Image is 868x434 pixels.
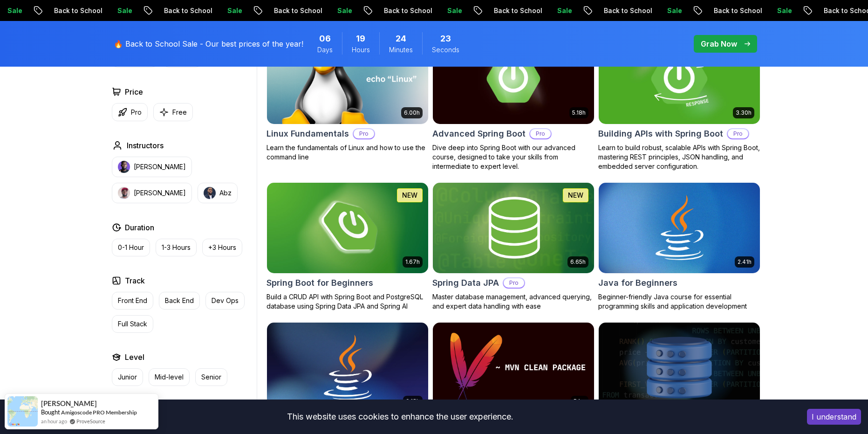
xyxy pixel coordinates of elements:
img: instructor img [204,187,216,199]
p: NEW [402,191,417,200]
img: instructor img [118,187,130,199]
p: Pro [354,129,374,138]
img: instructor img [118,161,130,173]
h2: Spring Data JPA [432,276,499,289]
p: 2.41h [738,258,752,266]
h2: Level [125,351,144,363]
p: Learn to build robust, scalable APIs with Spring Boot, mastering REST principles, JSON handling, ... [598,143,760,171]
button: Accept cookies [807,409,861,425]
p: Sale [767,6,797,15]
h2: Java for Beginners [598,276,677,289]
p: Back to School [374,6,437,15]
p: NEW [568,191,583,200]
h2: Instructors [127,140,164,151]
p: 54m [574,398,586,405]
img: Building APIs with Spring Boot card [595,31,764,126]
span: 19 Hours [356,32,365,45]
button: Mid-level [149,368,190,386]
img: Maven Essentials card [433,323,594,413]
button: instructor img[PERSON_NAME] [112,183,192,203]
a: Advanced Spring Boot card5.18hAdvanced Spring BootProDive deep into Spring Boot with our advanced... [432,33,595,171]
button: Free [153,103,193,121]
h2: Building APIs with Spring Boot [598,127,723,140]
p: Back to School [264,6,328,15]
button: instructor imgAbz [198,183,238,203]
span: Seconds [432,45,459,55]
p: 🔥 Back to School Sale - Our best prices of the year! [114,38,303,49]
button: Dev Ops [205,292,245,310]
p: Sale [657,6,687,15]
p: Sale [108,6,137,15]
p: Abz [219,188,232,198]
span: Hours [352,45,370,55]
p: 1.67h [405,258,420,266]
p: Master database management, advanced querying, and expert data handling with ease [432,292,595,311]
button: +3 Hours [202,239,242,256]
h2: Track [125,275,145,286]
img: Linux Fundamentals card [267,34,428,124]
p: Learn the fundamentals of Linux and how to use the command line [267,143,429,162]
p: Mid-level [155,372,184,382]
button: 1-3 Hours [156,239,197,256]
p: Back to School [154,6,218,15]
p: 3.30h [736,109,752,117]
button: Back End [159,292,200,310]
p: Free [172,108,187,117]
a: Linux Fundamentals card6.00hLinux FundamentalsProLearn the fundamentals of Linux and how to use t... [267,33,429,162]
p: Back End [165,296,194,305]
a: Spring Boot for Beginners card1.67hNEWSpring Boot for BeginnersBuild a CRUD API with Spring Boot ... [267,182,429,311]
span: Days [317,45,333,55]
button: Front End [112,292,153,310]
p: Back to School [484,6,547,15]
p: Sale [328,6,357,15]
img: Advanced Databases card [599,323,760,413]
p: Front End [118,296,147,305]
button: Junior [112,368,143,386]
p: Dev Ops [212,296,239,305]
a: Building APIs with Spring Boot card3.30hBuilding APIs with Spring BootProLearn to build robust, s... [598,33,760,171]
span: 24 Minutes [396,32,406,45]
p: 9.18h [406,398,420,405]
p: Senior [201,372,221,382]
p: Pro [530,129,551,138]
h2: Duration [125,222,154,233]
button: Pro [112,103,148,121]
p: [PERSON_NAME] [134,188,186,198]
p: Beginner-friendly Java course for essential programming skills and application development [598,292,760,311]
p: Full Stack [118,319,147,329]
p: 6.65h [570,258,586,266]
p: Junior [118,372,137,382]
h2: Advanced Spring Boot [432,127,526,140]
button: Senior [195,368,227,386]
p: Pro [504,278,524,288]
p: Grab Now [701,38,737,49]
span: 23 Seconds [440,32,451,45]
a: Java for Beginners card2.41hJava for BeginnersBeginner-friendly Java course for essential program... [598,182,760,311]
span: an hour ago [41,417,67,425]
p: [PERSON_NAME] [134,162,186,172]
img: Java for Beginners card [599,183,760,273]
p: 5.18h [572,109,586,117]
p: Sale [218,6,247,15]
p: 1-3 Hours [162,243,191,252]
a: Amigoscode PRO Membership [61,409,137,416]
p: +3 Hours [208,243,236,252]
a: Spring Data JPA card6.65hNEWSpring Data JPAProMaster database management, advanced querying, and ... [432,182,595,311]
p: Build a CRUD API with Spring Boot and PostgreSQL database using Spring Data JPA and Spring AI [267,292,429,311]
img: Spring Data JPA card [433,183,594,273]
img: provesource social proof notification image [7,396,38,427]
h2: Spring Boot for Beginners [267,276,373,289]
button: instructor img[PERSON_NAME] [112,157,192,177]
span: Bought [41,408,60,416]
p: Pro [131,108,142,117]
img: Spring Boot for Beginners card [267,183,428,273]
a: ProveSource [76,417,105,425]
p: Pro [728,129,748,138]
p: Back to School [704,6,767,15]
p: Back to School [44,6,108,15]
p: 0-1 Hour [118,243,144,252]
button: 0-1 Hour [112,239,150,256]
span: Minutes [389,45,413,55]
img: Advanced Spring Boot card [433,34,594,124]
p: Back to School [594,6,657,15]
